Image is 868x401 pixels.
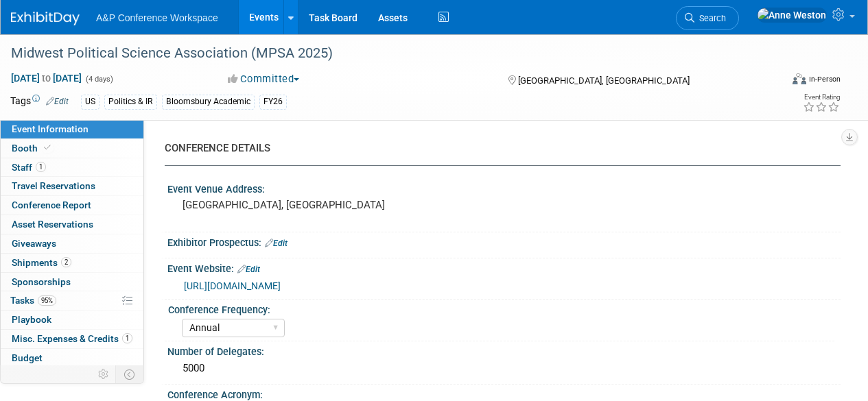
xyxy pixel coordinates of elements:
[12,143,54,154] span: Booth
[1,330,143,348] a: Misc. Expenses & Credits1
[223,72,305,86] button: Committed
[6,41,770,66] div: Midwest Political Science Association (MPSA 2025)
[96,12,218,23] span: A&P Conference Workspace
[1,196,143,215] a: Conference Report
[803,94,840,101] div: Event Rating
[1,120,143,138] a: Event Information
[12,333,132,344] span: Misc. Expenses & Credits
[116,365,144,383] td: Toggle Event Tabs
[38,295,56,306] span: 95%
[237,265,260,274] a: Edit
[46,97,69,106] a: Edit
[265,239,288,248] a: Edit
[808,74,841,84] div: In-Person
[1,234,143,253] a: Giveaways
[12,199,91,210] span: Conference Report
[122,333,132,343] span: 1
[12,314,51,325] span: Playbook
[793,73,806,84] img: Format-Inperson.png
[178,358,830,379] div: 5000
[183,199,433,211] pre: [GEOGRAPHIC_DATA], [GEOGRAPHIC_DATA]
[10,94,69,110] td: Tags
[11,12,80,25] img: ExhibitDay
[40,73,53,84] span: to
[12,257,71,268] span: Shipments
[12,352,43,363] span: Budget
[168,300,834,317] div: Conference Frequency:
[92,365,116,383] td: Personalize Event Tab Strip
[104,95,157,109] div: Politics & IR
[12,238,56,249] span: Giveaways
[44,144,51,151] i: Booth reservation complete
[167,341,841,359] div: Number of Delegates:
[694,13,726,23] span: Search
[165,141,830,156] div: CONFERENCE DETAILS
[1,254,143,272] a: Shipments2
[167,179,841,196] div: Event Venue Address:
[1,349,143,367] a: Budget
[518,75,690,86] span: [GEOGRAPHIC_DATA], [GEOGRAPHIC_DATA]
[1,215,143,234] a: Asset Reservations
[1,158,143,177] a: Staff1
[12,180,95,191] span: Travel Reservations
[84,75,113,84] span: (4 days)
[1,177,143,195] a: Travel Reservations
[10,295,56,306] span: Tasks
[676,6,739,30] a: Search
[719,71,841,92] div: Event Format
[61,257,71,267] span: 2
[757,8,827,23] img: Anne Weston
[1,139,143,158] a: Booth
[1,311,143,329] a: Playbook
[259,95,287,109] div: FY26
[12,276,71,287] span: Sponsorships
[184,280,281,291] a: [URL][DOMAIN_NAME]
[12,123,89,134] span: Event Information
[167,258,841,276] div: Event Website:
[167,232,841,250] div: Exhibitor Prospectus:
[12,219,93,230] span: Asset Reservations
[12,162,46,173] span: Staff
[1,273,143,291] a: Sponsorships
[10,72,82,84] span: [DATE] [DATE]
[81,95,99,109] div: US
[1,291,143,310] a: Tasks95%
[36,162,46,172] span: 1
[162,95,255,109] div: Bloomsbury Academic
